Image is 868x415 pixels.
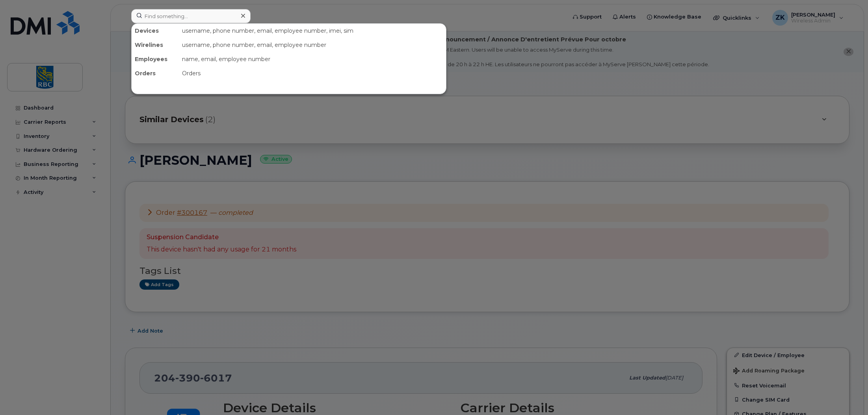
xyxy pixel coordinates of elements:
[179,38,446,52] div: username, phone number, email, employee number
[132,52,179,66] div: Employees
[179,52,446,66] div: name, email, employee number
[132,38,179,52] div: Wirelines
[132,24,179,38] div: Devices
[179,24,446,38] div: username, phone number, email, employee number, imei, sim
[132,66,179,80] div: Orders
[179,66,446,80] div: Orders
